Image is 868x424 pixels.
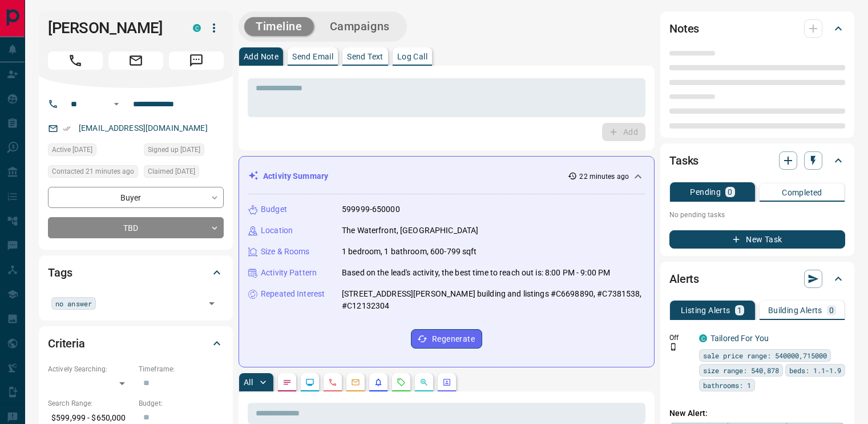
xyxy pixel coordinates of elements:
p: Size & Rooms [261,246,310,258]
p: 0 [829,306,834,314]
p: No pending tasks [669,206,845,223]
div: condos.ca [193,24,201,32]
svg: Agent Actions [442,378,451,387]
p: Based on the lead's activity, the best time to reach out is: 8:00 PM - 9:00 PM [342,267,610,279]
span: Message [169,51,224,70]
a: [EMAIL_ADDRESS][DOMAIN_NAME] [79,123,208,133]
div: Criteria [48,330,224,357]
p: Building Alerts [768,306,822,314]
div: TBD [48,217,224,238]
p: 0 [728,188,732,196]
svg: Notes [282,378,292,387]
svg: Opportunities [419,378,429,387]
h2: Alerts [669,270,699,288]
p: Search Range: [48,398,133,409]
div: Wed Aug 13 2025 [144,165,224,181]
svg: Lead Browsing Activity [305,378,314,387]
p: Send Email [292,53,333,61]
p: Pending [690,188,721,196]
svg: Push Notification Only [669,343,677,351]
p: Listing Alerts [681,306,730,314]
p: Off [669,333,692,343]
div: Fri Aug 15 2025 [48,143,138,159]
button: Timeline [244,17,314,36]
span: Contacted 21 minutes ago [52,166,134,177]
h1: [PERSON_NAME] [48,19,176,37]
button: Open [204,295,220,311]
p: 1 [737,306,742,314]
h2: Notes [669,19,699,38]
span: beds: 1.1-1.9 [789,365,841,376]
svg: Emails [351,378,360,387]
p: The Waterfront, [GEOGRAPHIC_DATA] [342,225,478,237]
h2: Criteria [48,334,85,353]
span: Active [DATE] [52,144,92,155]
p: Log Call [397,53,427,61]
p: Timeframe: [139,364,224,374]
button: New Task [669,230,845,249]
p: Actively Searching: [48,364,133,374]
button: Regenerate [411,329,482,349]
div: Tasks [669,147,845,174]
div: Tags [48,259,224,286]
span: Claimed [DATE] [148,166,195,177]
div: Mon Aug 18 2025 [48,165,138,181]
p: Add Note [244,53,278,61]
p: Location [261,225,293,237]
svg: Requests [397,378,406,387]
button: Open [110,97,123,111]
div: Alerts [669,265,845,293]
div: Buyer [48,187,224,208]
h2: Tasks [669,151,699,170]
p: New Alert: [669,407,845,419]
p: Activity Summary [263,170,328,182]
p: 22 minutes ago [579,171,629,182]
p: 599999-650000 [342,203,400,215]
div: Notes [669,15,845,42]
span: Email [108,51,163,70]
p: Completed [782,189,822,197]
span: sale price range: 540000,715000 [703,350,827,361]
h2: Tags [48,263,72,282]
span: Signed up [DATE] [148,144,200,155]
span: Call [48,51,103,70]
p: Send Text [347,53,383,61]
svg: Calls [328,378,337,387]
div: condos.ca [699,334,707,342]
p: Budget: [139,398,224,409]
a: Tailored For You [710,334,769,343]
div: Activity Summary22 minutes ago [248,166,645,187]
p: Repeated Interest [261,288,325,300]
svg: Listing Alerts [374,378,383,387]
p: 1 bedroom, 1 bathroom, 600-799 sqft [342,246,477,258]
p: Activity Pattern [261,267,317,279]
button: Campaigns [318,17,401,36]
p: Budget [261,203,287,215]
svg: Email Verified [63,125,71,133]
p: All [244,378,253,386]
span: no answer [55,298,92,309]
div: Wed Aug 13 2025 [144,143,224,159]
span: size range: 540,878 [703,365,779,376]
p: [STREET_ADDRESS][PERSON_NAME] building and listings #C6698890, #C7381538, #C12132304 [342,288,645,312]
span: bathrooms: 1 [703,379,751,391]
